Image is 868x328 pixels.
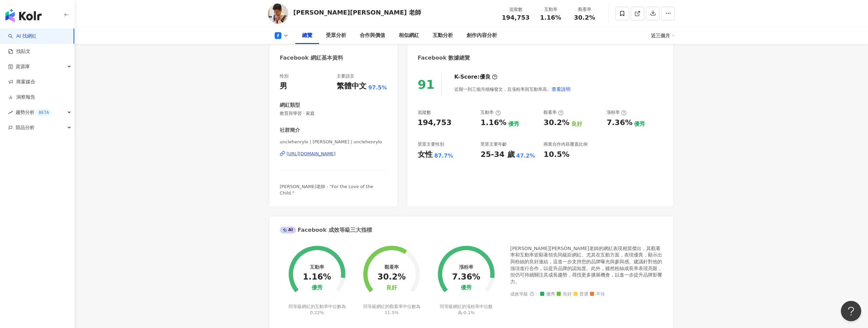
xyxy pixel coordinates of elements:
div: 漲粉率 [459,264,473,270]
div: 7.36% [607,118,632,128]
div: 互動率 [480,109,500,116]
div: 成效等級 ： [510,292,663,297]
div: 總覽 [302,32,312,40]
div: 30.2% [544,118,569,128]
span: 趨勢分析 [16,105,52,120]
span: 查看說明 [552,86,571,92]
div: [PERSON_NAME][PERSON_NAME]老師的網紅表現相當傑出，其觀看率和互動率皆顯著領先同級距網紅。尤其在互動方面，表現優異，顯示出與粉絲的良好連結，這進一步支持您的品牌曝光與參與... [510,245,663,285]
span: 資源庫 [16,59,30,74]
div: 網紅類型 [280,102,300,109]
div: 10.5% [544,149,569,160]
div: Facebook 網紅基本資料 [280,54,343,62]
div: Facebook 數據總覽 [418,54,470,62]
a: 商案媒合 [8,79,35,85]
div: 91 [418,78,435,91]
div: 女性 [418,149,433,160]
span: 良好 [557,292,572,297]
span: rise [8,110,13,115]
div: 漲粉率 [607,109,627,116]
div: 追蹤數 [502,6,530,13]
div: 受眾分析 [326,32,346,40]
div: 近期一到三個月積極發文，且漲粉率與互動率高。 [454,82,571,96]
div: 優秀 [312,285,322,291]
div: 觀看率 [572,6,597,13]
span: 競品分析 [16,120,35,135]
div: 社群簡介 [280,127,300,134]
div: 1.16% [303,272,331,282]
div: K-Score : [454,73,497,81]
div: AI [280,227,296,233]
div: BETA [36,109,52,116]
span: 0.22% [310,310,324,315]
div: 同等級網紅的互動率中位數為 [288,304,347,316]
div: 觀看率 [384,264,399,270]
span: [PERSON_NAME]老師 - "For the Love of the Child." [280,184,373,195]
div: 商業合作內容覆蓋比例 [544,141,588,147]
div: 同等級網紅的漲粉率中位數為 [437,304,496,316]
span: 教育與學習 · 家庭 [280,110,387,117]
img: logo [5,9,42,22]
span: 194,753 [502,14,530,21]
span: 97.5% [368,84,387,91]
div: 47.2% [516,152,535,160]
div: 互動率 [538,6,564,13]
div: 良好 [571,120,582,128]
div: 優秀 [508,120,519,128]
div: 男 [280,81,287,91]
div: 優秀 [461,285,472,291]
div: 194,753 [418,118,452,128]
span: 優秀 [540,292,555,297]
div: 1.16% [480,118,506,128]
div: 同等級網紅的觀看率中位數為 [362,304,421,316]
span: 11.5% [384,310,398,315]
div: 繁體中文 [337,81,367,91]
div: [PERSON_NAME][PERSON_NAME] 老師 [293,8,421,17]
span: unclehenrylo | [PERSON_NAME] | unclehenrylo [280,139,387,145]
div: 觀看率 [544,109,564,116]
div: 受眾主要性別 [418,141,444,147]
span: 普通 [573,292,588,297]
div: Facebook 成效等級三大指標 [280,226,372,234]
div: 25-34 歲 [480,149,514,160]
div: 87.7% [434,152,453,160]
button: 查看說明 [551,82,571,96]
a: searchAI 找網紅 [8,33,37,40]
div: 互動率 [310,264,324,270]
div: 7.36% [452,272,480,282]
div: 合作與價值 [360,32,385,40]
div: 性別 [280,73,289,79]
a: 找貼文 [8,48,31,55]
div: 相似網紅 [399,32,419,40]
span: 1.16% [540,14,561,21]
a: 洞察報告 [8,94,35,101]
div: 追蹤數 [418,109,431,116]
div: 近三個月 [651,30,675,41]
div: 受眾主要年齡 [480,141,507,147]
span: 30.2% [574,14,595,21]
div: 互動分析 [433,32,453,40]
div: 優良 [480,73,491,81]
div: [URL][DOMAIN_NAME] [287,151,336,157]
a: [URL][DOMAIN_NAME] [280,151,387,157]
div: 30.2% [377,272,406,282]
div: 主要語言 [337,73,354,79]
span: 不佳 [590,292,605,297]
iframe: Help Scout Beacon - Open [841,301,861,321]
div: 良好 [386,285,397,291]
div: 創作內容分析 [467,32,497,40]
div: 優秀 [634,120,645,128]
img: KOL Avatar [268,3,288,24]
span: -0.1% [462,310,475,315]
